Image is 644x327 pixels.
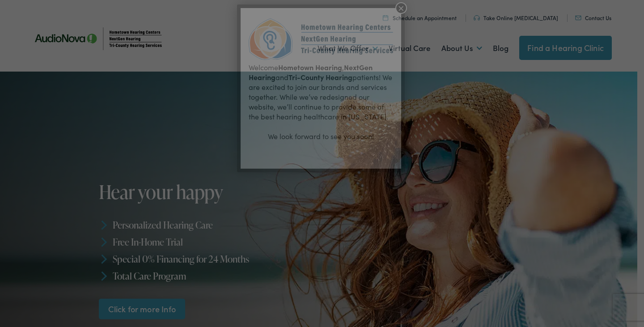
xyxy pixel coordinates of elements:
[395,2,407,14] button: Close
[268,131,374,141] span: We look forward to see you soon!
[278,62,342,72] b: Hometown Hearing
[249,62,373,82] b: NextGen Hearing
[288,72,352,82] b: Tri-County Hearing
[249,62,392,121] span: Welcome , and patients! We are excited to join our brands and services together. While we’ve rede...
